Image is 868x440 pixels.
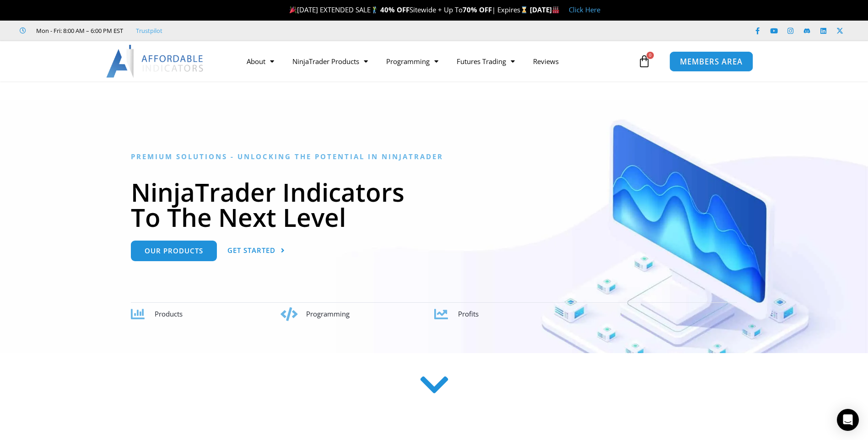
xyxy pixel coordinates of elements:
[377,51,447,72] a: Programming
[371,6,378,13] img: 🏌️‍♂️
[131,179,737,230] h1: NinjaTrader Indicators To The Next Level
[463,5,492,14] strong: 70% OFF
[145,247,203,254] span: Our Products
[131,152,737,161] h6: Premium Solutions - Unlocking the Potential in NinjaTrader
[227,247,275,254] span: Get Started
[569,5,600,14] a: Click Here
[283,51,377,72] a: NinjaTrader Products
[290,6,297,13] img: 🎉
[131,241,217,261] a: Our Products
[380,5,410,14] strong: 40% OFF
[447,51,524,72] a: Futures Trading
[837,409,859,431] div: Open Intercom Messenger
[521,6,528,13] img: ⌛
[680,58,743,65] span: MEMBERS AREA
[530,5,560,14] strong: [DATE]
[624,48,664,75] a: 0
[524,51,568,72] a: Reviews
[136,25,162,36] a: Trustpilot
[34,25,123,36] span: Mon - Fri: 8:00 AM – 6:00 PM EST
[227,241,285,261] a: Get Started
[458,309,479,318] span: Profits
[669,51,753,71] a: MEMBERS AREA
[106,45,205,78] img: LogoAI | Affordable Indicators – NinjaTrader
[237,51,283,72] a: About
[306,309,350,318] span: Programming
[155,309,183,318] span: Products
[237,51,636,72] nav: Menu
[552,6,559,13] img: 🏭
[287,5,530,14] span: [DATE] EXTENDED SALE Sitewide + Up To | Expires
[647,52,654,59] span: 0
